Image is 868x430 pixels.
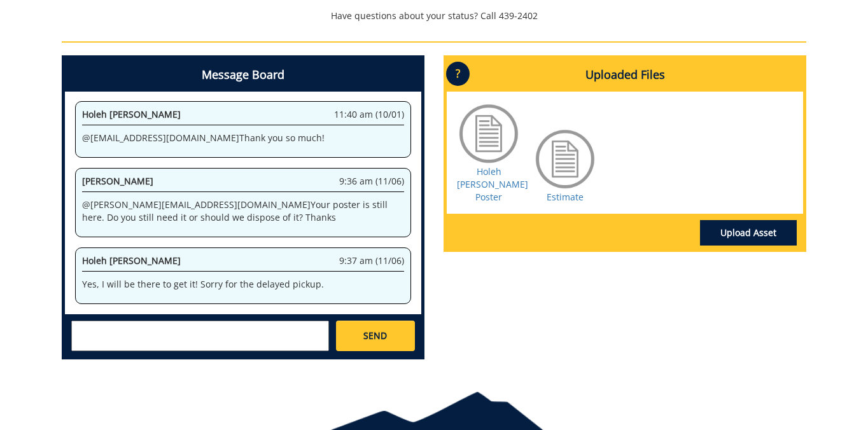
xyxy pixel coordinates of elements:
[82,198,404,224] p: @ [PERSON_NAME][EMAIL_ADDRESS][DOMAIN_NAME] Your poster is still here. Do you still need it or sh...
[71,321,329,351] textarea: messageToSend
[62,10,806,22] p: Have questions about your status? Call 439-2402
[363,329,387,342] span: SEND
[447,59,803,92] h4: Uploaded Files
[82,175,153,187] span: [PERSON_NAME]
[339,175,404,188] span: 9:36 am (11/06)
[547,191,584,203] a: Estimate
[65,59,421,92] h4: Message Board
[339,254,404,267] span: 9:37 am (11/06)
[457,165,528,203] a: Holeh [PERSON_NAME] Poster
[82,108,181,120] span: Holeh [PERSON_NAME]
[446,62,470,86] p: ?
[700,220,797,246] a: Upload Asset
[82,132,404,144] p: @ [EMAIL_ADDRESS][DOMAIN_NAME] Thank you so much!
[82,254,181,267] span: Holeh [PERSON_NAME]
[334,108,404,121] span: 11:40 am (10/01)
[336,321,415,351] a: SEND
[82,278,404,291] p: Yes, I will be there to get it! Sorry for the delayed pickup.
